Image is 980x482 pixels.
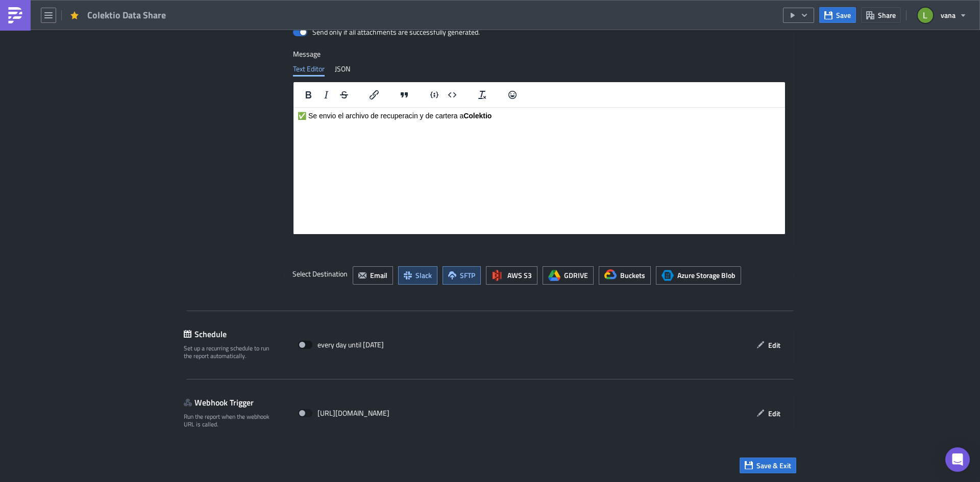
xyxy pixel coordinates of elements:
button: Slack [398,266,437,285]
div: [URL][DOMAIN_NAME] [298,405,389,421]
button: vana [912,4,972,27]
span: Azure Storage Blob [661,269,674,282]
button: Buckets [599,266,651,285]
span: GDRIVE [564,270,588,281]
span: Email [370,270,387,281]
button: GDRIVE [543,266,594,285]
button: Edit [751,337,786,353]
button: Email [353,266,393,285]
div: every day until [DATE] [298,337,384,352]
span: Save & Exit [756,460,791,471]
label: Select Destination [292,266,348,282]
span: AWS S3 [507,270,532,281]
span: Azure Storage Blob [677,270,736,281]
button: Save & Exit [740,458,796,473]
button: Insert code line [426,88,443,102]
button: AWS S3 [486,266,537,285]
div: Run the report when the webhook URL is called. [184,413,276,428]
button: Save [819,7,856,23]
iframe: Rich Text Area [293,108,785,234]
span: SFTP [460,270,475,281]
div: Set up a recurring schedule to run the report automatically. [184,344,276,360]
div: Open Intercom Messenger [945,447,970,472]
span: Share [878,10,896,20]
button: Insert/edit link [365,88,383,102]
button: SFTP [443,266,481,285]
span: Colektio Data Share [87,9,167,21]
div: Schedule [184,326,282,342]
img: PushMetrics [7,7,23,23]
div: JSON [335,61,350,77]
button: Azure Storage BlobAzure Storage Blob [656,266,741,285]
button: Blockquote [396,88,413,102]
span: Buckets [620,270,645,281]
label: Message [293,49,786,59]
div: Send only if all attachments are successfully generated. [312,28,480,37]
button: Edit [751,405,786,421]
span: Slack [415,270,432,281]
button: Italic [317,88,335,102]
button: Strikethrough [335,88,353,102]
button: Insert code block [444,88,461,102]
span: Edit [768,340,780,350]
button: Clear formatting [474,88,491,102]
div: Text Editor [293,61,325,77]
span: vana [941,10,955,20]
button: Emojis [504,88,521,102]
span: Save [836,10,851,20]
button: Share [861,7,901,23]
span: Edit [768,408,780,419]
div: Webhook Trigger [184,395,282,410]
button: Bold [300,88,317,102]
img: Avatar [917,7,934,24]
